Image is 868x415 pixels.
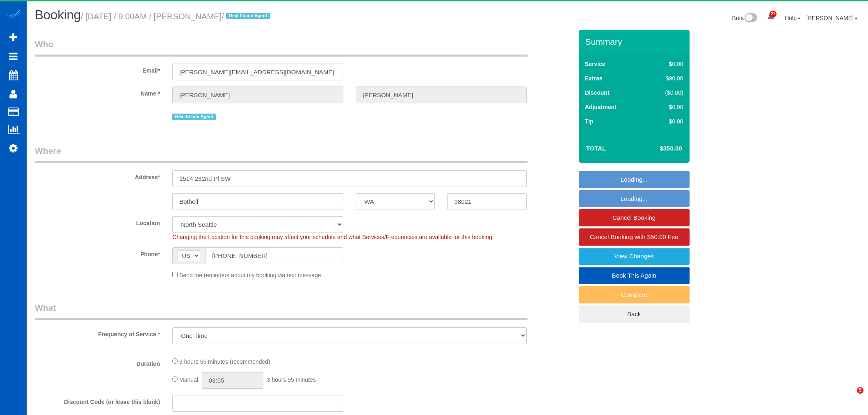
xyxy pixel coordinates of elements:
[29,170,166,181] label: Address*
[579,267,690,284] a: Book This Again
[29,216,166,227] label: Location
[585,103,617,111] label: Adjustment
[585,60,605,68] label: Service
[356,87,527,103] input: Last Name*
[172,114,216,120] span: Real Estate Agent
[29,87,166,98] label: Name *
[29,247,166,258] label: Phone*
[222,12,272,21] span: /
[648,89,683,97] div: ($0.00)
[29,64,166,75] label: Email*
[648,60,683,68] div: $0.00
[585,117,594,125] label: Tip
[585,74,603,82] label: Extras
[840,387,860,407] iframe: Intercom live chat
[785,15,801,21] a: Help
[35,302,528,320] legend: What
[5,8,21,20] img: Automaid Logo
[579,306,690,323] a: Back
[172,234,493,240] span: Changing the Location for this booking may affect your schedule and what Services/Frequencies are...
[81,12,272,21] small: / [DATE] / 9:00AM / [PERSON_NAME]
[806,15,858,21] a: [PERSON_NAME]
[226,13,270,19] span: Real Estate Agent
[35,145,528,163] legend: Where
[579,228,690,246] a: Cancel Booking with $50.00 Fee
[29,357,166,368] label: Duration
[585,89,610,97] label: Discount
[744,13,757,24] img: New interface
[635,145,682,152] h4: $350.00
[857,387,863,394] span: 5
[585,37,685,46] h3: Summary
[172,64,343,80] input: Email*
[579,248,690,265] a: View Changes
[732,15,758,21] a: Beta
[179,272,321,278] span: Send me reminders about my booking via text message
[179,358,270,365] span: 3 hours 55 minutes (recommended)
[648,117,683,125] div: $0.00
[648,103,683,111] div: $0.00
[590,233,678,240] span: Cancel Booking with $50.00 Fee
[267,376,316,383] span: 3 hours 55 minutes
[770,11,777,17] span: 27
[179,376,198,383] span: Manual
[586,145,606,152] strong: Total
[205,247,343,264] input: Phone*
[35,38,528,57] legend: Who
[648,74,683,82] div: $90.00
[29,395,166,406] label: Discount Code (or leave this blank)
[172,87,343,103] input: First Name*
[172,193,343,210] input: City*
[579,209,690,226] a: Cancel Booking
[447,193,526,210] input: Zip Code*
[29,327,166,338] label: Frequency of Service *
[763,8,779,26] a: 27
[35,8,81,22] span: Booking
